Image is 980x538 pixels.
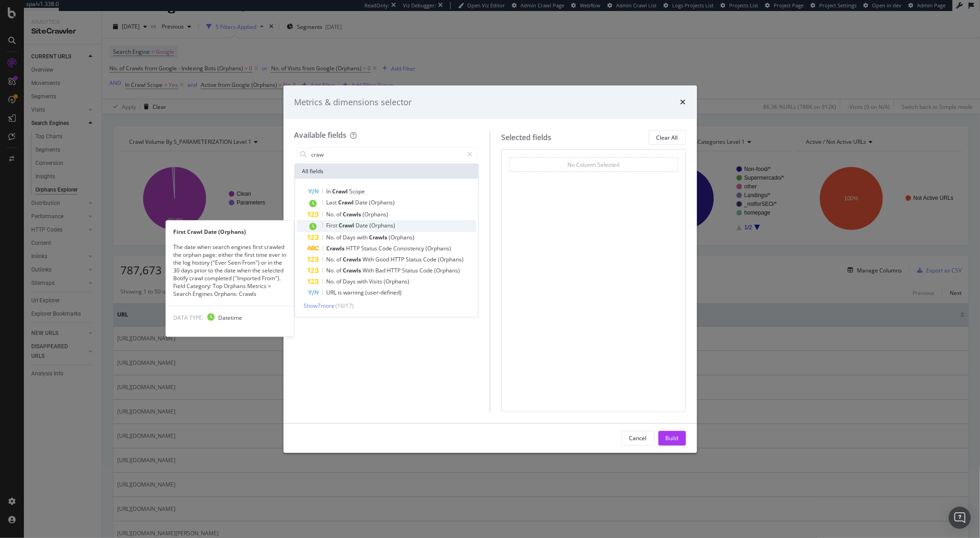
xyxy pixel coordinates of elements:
span: No. [327,255,337,263]
span: Visits [369,277,384,285]
span: Bad [376,266,387,274]
span: URL [327,289,338,296]
span: Code [424,255,438,263]
span: No. [327,266,337,274]
span: ( 10 / 17 ) [336,302,354,310]
span: No. [327,277,337,285]
span: (Orphans) [435,266,460,274]
div: Clear All [657,134,678,142]
div: Selected fields [501,132,551,143]
button: Cancel [622,431,655,446]
button: Clear All [649,130,686,145]
span: Show 7 more [304,302,335,310]
span: HTTP [391,255,406,263]
span: of [337,210,343,218]
span: Date [356,198,369,206]
div: All fields [295,164,479,179]
div: modal [283,85,697,453]
span: Date [356,221,370,229]
span: (Orphans) [389,233,415,241]
span: Good [376,255,391,263]
span: Scope [350,187,365,195]
div: The date when search engines first crawled the orphan page: either the first time ever in the log... [166,243,294,298]
span: In [327,187,333,195]
button: Build [658,431,686,446]
span: Crawl [339,221,356,229]
span: of [337,266,343,274]
span: is [338,289,344,296]
span: HTTP [346,244,362,252]
span: (Orphans) [438,255,464,263]
div: Open Intercom Messenger [949,507,971,529]
span: HTTP [387,266,402,274]
span: with [357,277,369,285]
span: (Orphans) [369,198,395,206]
div: Metrics & dimensions selector [295,96,412,108]
div: times [680,96,686,108]
span: Consistency [394,244,426,252]
span: No. [327,210,337,218]
span: No. [327,233,337,241]
span: (user-defined) [366,289,402,296]
div: First Crawl Date (Orphans) [166,228,294,236]
span: Crawls [327,244,346,252]
span: of [337,277,343,285]
span: Code [420,266,435,274]
span: With [363,266,376,274]
div: No Column Selected [567,161,619,169]
span: Crawls [343,255,363,263]
span: warning [344,289,366,296]
span: of [337,233,343,241]
span: With [363,255,376,263]
span: Crawls [343,210,363,218]
span: Code [379,244,394,252]
span: (Orphans) [426,244,452,252]
span: First [327,221,339,229]
span: (Orphans) [384,277,410,285]
input: Search by field name [311,147,464,161]
div: Available fields [295,130,347,140]
div: Build [666,434,679,442]
span: Crawls [369,233,389,241]
span: with [357,233,369,241]
span: Crawl [339,198,356,206]
div: Cancel [629,434,647,442]
span: Last [327,198,339,206]
span: Days [343,233,357,241]
span: (Orphans) [370,221,396,229]
span: (Orphans) [363,210,389,218]
span: Crawls [343,266,363,274]
span: Status [402,266,420,274]
span: Crawl [333,187,350,195]
span: Status [362,244,379,252]
span: of [337,255,343,263]
span: Days [343,277,357,285]
span: Status [406,255,424,263]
